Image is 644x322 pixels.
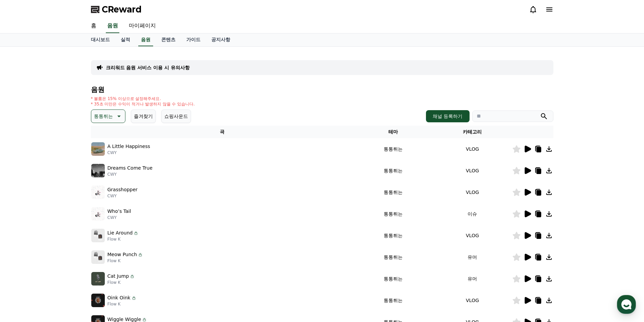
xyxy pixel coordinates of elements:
th: 카테고리 [433,126,512,138]
button: 통통튀는 [91,109,125,123]
a: 실적 [115,33,136,46]
p: * 볼륨은 15% 이상으로 설정해주세요. [91,96,195,101]
img: music [91,294,105,307]
th: 테마 [354,126,433,138]
p: Flow K [108,237,139,242]
p: Meow Punch [108,251,137,258]
td: 통통튀는 [354,290,433,311]
td: 이슈 [433,203,512,225]
img: music [91,207,105,221]
button: 채널 등록하기 [426,110,469,122]
td: 통통튀는 [354,160,433,181]
p: CWY [108,150,150,155]
p: * 35초 미만은 수익이 적거나 발생하지 않을 수 있습니다. [91,101,195,107]
p: A Little Happiness [108,143,150,150]
td: 통통튀는 [354,203,433,225]
p: Oink Oink [108,294,130,301]
img: music [91,250,105,264]
img: music [91,185,105,199]
a: 음원 [138,33,153,46]
td: 유머 [433,268,512,290]
a: 마이페이지 [123,19,161,33]
p: Dreams Come True [108,165,153,172]
a: 공지사항 [206,33,236,46]
td: VLOG [433,160,512,181]
img: music [91,272,105,286]
td: 통통튀는 [354,225,433,246]
p: CWY [108,193,138,199]
a: CReward [91,4,142,15]
td: 통통튀는 [354,181,433,203]
p: 통통튀는 [94,112,113,121]
a: 크리워드 음원 서비스 이용 시 유의사항 [106,64,190,71]
td: 유머 [433,246,512,268]
td: 통통튀는 [354,138,433,160]
td: 통통튀는 [354,268,433,290]
td: VLOG [433,181,512,203]
img: music [91,229,105,242]
p: CWY [108,215,131,220]
button: 즐겨찾기 [131,109,156,123]
th: 곡 [91,126,354,138]
p: Who’s Tail [108,208,131,215]
a: 가이드 [181,33,206,46]
img: music [91,164,105,177]
a: 음원 [106,19,119,33]
button: 쇼핑사운드 [161,109,191,123]
span: CReward [102,4,142,15]
p: Cat Jump [108,273,129,280]
p: Lie Around [108,229,133,237]
a: 대시보드 [86,33,115,46]
p: CWY [108,172,153,177]
td: VLOG [433,290,512,311]
img: music [91,142,105,156]
td: VLOG [433,225,512,246]
td: 통통튀는 [354,246,433,268]
p: Flow K [108,258,143,264]
a: 홈 [86,19,102,33]
h4: 음원 [91,86,553,93]
p: Flow K [108,301,137,307]
p: Grasshopper [108,186,138,193]
a: 콘텐츠 [156,33,181,46]
p: Flow K [108,280,135,285]
td: VLOG [433,138,512,160]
